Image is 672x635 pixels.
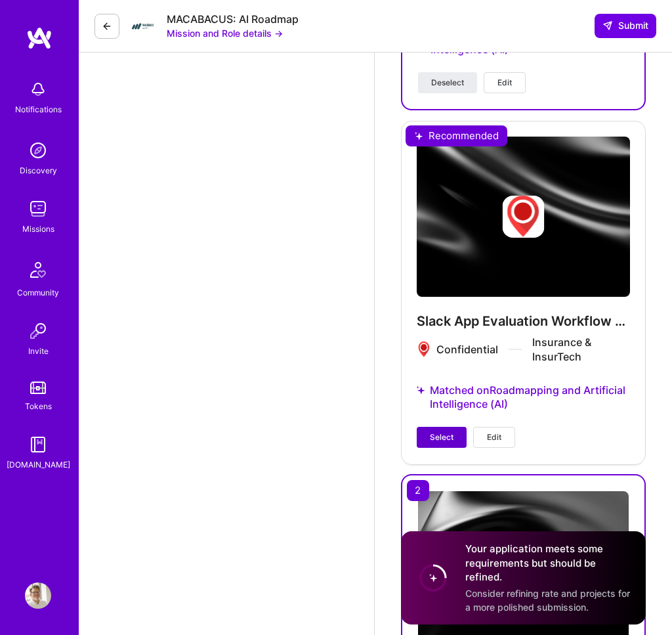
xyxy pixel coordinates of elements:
[465,588,630,613] span: Consider refining rate and projects for a more polished submission.
[17,286,59,299] div: Community
[497,77,512,89] span: Edit
[431,77,464,89] span: Deselect
[473,427,515,448] button: Edit
[487,431,501,443] span: Edit
[602,19,648,32] span: Submit
[25,196,51,222] img: teamwork
[22,582,54,609] a: User Avatar
[22,254,54,286] img: Community
[7,458,70,471] div: [DOMAIN_NAME]
[418,72,477,93] button: Deselect
[25,318,51,344] img: Invite
[20,164,57,177] div: Discovery
[15,102,62,116] div: Notifications
[417,427,467,448] button: Select
[595,14,656,37] button: Submit
[130,13,156,39] img: Company Logo
[30,382,46,394] img: tokens
[25,76,51,102] img: bell
[595,14,656,37] div: null
[430,431,453,443] span: Select
[25,399,52,413] div: Tokens
[22,222,54,236] div: Missions
[102,21,112,32] i: icon LeftArrowDark
[25,582,51,609] img: User Avatar
[602,20,613,31] i: icon SendLight
[25,137,51,164] img: discovery
[25,431,51,458] img: guide book
[484,72,526,93] button: Edit
[167,12,299,26] div: MACABACUS: AI Roadmap
[28,344,49,358] div: Invite
[465,542,630,584] h4: Your application meets some requirements but should be refined.
[167,26,283,40] button: Mission and Role details →
[26,26,52,50] img: logo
